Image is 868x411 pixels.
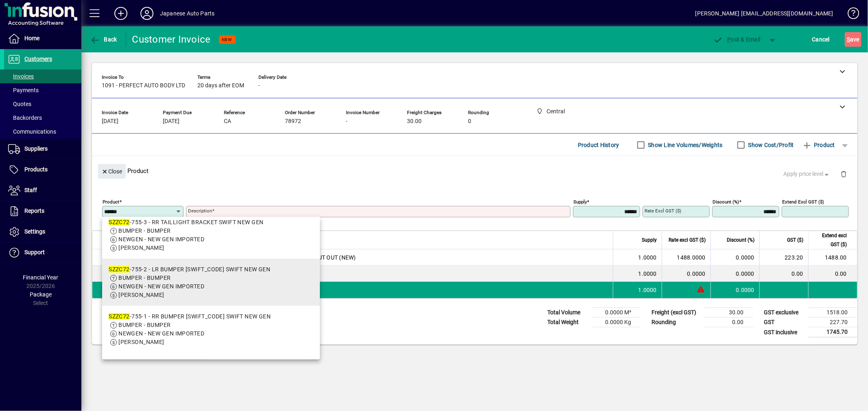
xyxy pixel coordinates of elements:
td: Freight (excl GST) [647,308,704,318]
label: Show Line Volumes/Weights [647,141,723,149]
mat-option: SZZC72-755-2 - LR BUMPER RETAINER SWIFT NEW GEN [102,259,320,306]
mat-label: Description [188,208,212,214]
app-page-header-button: Delete [834,170,853,177]
td: 0.00 [759,266,808,282]
span: Extend excl GST ($) [813,231,847,249]
span: NEWGEN - NEW GEN IMPORTED [118,236,204,242]
span: Close [101,165,122,178]
div: -755-2 - LR BUMPER [SWIFT_CODE] SWIFT NEW GEN [109,265,270,274]
div: Product [92,156,857,186]
div: 1488.0000 [667,253,706,262]
span: 30.00 [407,118,422,125]
span: [DATE] [163,118,179,125]
span: [PERSON_NAME] [118,339,164,345]
mat-label: Discount (%) [713,199,739,205]
span: NEWGEN - NEW GEN IMPORTED [118,283,204,290]
span: [DATE] [102,118,118,125]
span: ave [847,33,859,46]
td: 1488.00 [808,249,857,266]
a: Communications [4,125,81,138]
div: -755-3 - RR TAILLIGHT BRACKET SWIFT NEW GEN [109,218,263,227]
button: Post & Email [709,32,765,47]
td: GST [760,318,809,327]
em: SZZC72 [109,313,130,320]
span: Communications [8,128,56,135]
span: Support [24,249,45,255]
a: Reports [4,201,81,221]
span: 0 [468,118,471,125]
span: - [258,82,260,89]
span: Package [30,291,52,298]
div: Japanese Auto Parts [160,7,214,20]
span: Rate excl GST ($) [669,236,706,244]
td: 0.0000 [711,249,759,266]
label: Show Cost/Profit [747,141,794,149]
td: 1518.00 [809,308,857,318]
td: 0.0000 [711,266,759,282]
span: - [346,118,348,125]
td: GST inclusive [760,327,809,337]
mat-label: Product [103,199,119,205]
span: Staff [24,187,37,193]
a: Settings [4,222,81,242]
button: Product History [575,138,623,152]
mat-error: Required [188,217,564,226]
td: 0.00 [704,318,753,327]
app-page-header-button: Close [96,167,128,175]
td: GST exclusive [760,308,809,318]
span: NEWGEN - NEW GEN IMPORTED [118,330,204,337]
span: NEW [222,37,232,42]
td: 0.0000 Kg [592,318,641,327]
span: BUMPER - BUMPER [118,275,171,281]
td: 0.0000 [711,282,759,298]
td: 0.00 [808,266,857,282]
a: Support [4,242,81,263]
a: Invoices [4,69,81,83]
span: [PERSON_NAME] [118,244,164,251]
span: CA [224,118,231,125]
a: Home [4,28,81,49]
span: Quotes [8,101,31,107]
span: 1.0000 [638,286,657,294]
em: SZZC72 [109,219,130,225]
span: GST ($) [787,236,803,244]
span: BUMPER - BUMPER [118,227,171,234]
span: Settings [24,228,45,235]
div: -755-1 - RR BUMPER [SWIFT_CODE] SWIFT NEW GEN [109,312,271,321]
span: 78972 [285,118,301,125]
mat-option: SZZC72-755-3 - RR TAILLIGHT BRACKET SWIFT NEW GEN [102,212,320,259]
span: S [847,36,850,43]
span: P [728,36,731,43]
span: Supply [642,236,657,244]
mat-label: Extend excl GST ($) [782,199,824,205]
td: Total Weight [543,318,592,327]
mat-label: Supply [573,199,587,205]
button: Close [98,164,126,179]
em: SZZC72 [109,266,130,273]
span: Suppliers [24,145,48,152]
a: Products [4,160,81,180]
mat-label: Rate excl GST ($) [645,208,681,214]
span: Backorders [8,115,42,121]
button: Save [845,32,861,47]
button: Back [88,32,119,47]
button: Profile [134,6,160,21]
td: 0.0000 M³ [592,308,641,318]
a: Payments [4,83,81,97]
span: Reports [24,208,44,214]
span: 20 days after EOM [197,82,244,89]
span: Product History [578,138,619,151]
a: Quotes [4,97,81,111]
button: Apply price level [781,167,834,182]
a: Backorders [4,111,81,125]
span: Home [24,35,39,41]
span: Back [90,36,117,43]
button: Delete [834,164,853,184]
span: [PERSON_NAME] [118,292,164,298]
span: Cancel [812,33,830,46]
a: Knowledge Base [842,2,858,28]
span: 1091 - PERFECT AUTO BODY LTD [102,82,185,89]
span: Discount (%) [727,236,754,244]
td: 1745.70 [809,327,857,337]
span: 1.0000 [638,253,657,262]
